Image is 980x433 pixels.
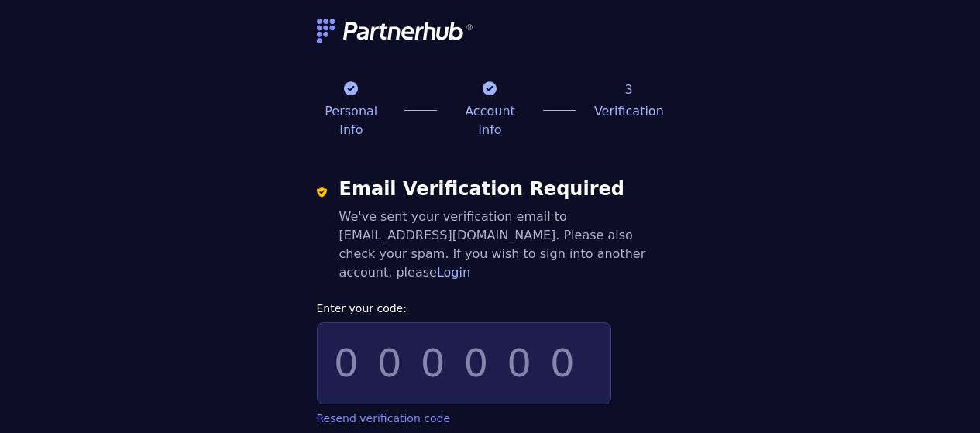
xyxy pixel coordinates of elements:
h5: We've sent your verification email to [EMAIL_ADDRESS][DOMAIN_NAME]. Please also check your spam. ... [339,208,664,282]
p: Account Info [456,102,525,139]
a: Login [437,265,470,280]
p: 3 [594,81,664,99]
img: logo [317,19,475,43]
p: Verification [594,102,664,121]
p: Personal Info [317,102,387,139]
h3: Email Verification Required [339,177,664,201]
label: Enter your code: [317,301,664,316]
a: Resend verification code [317,411,451,426]
input: 000000 [317,322,611,404]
